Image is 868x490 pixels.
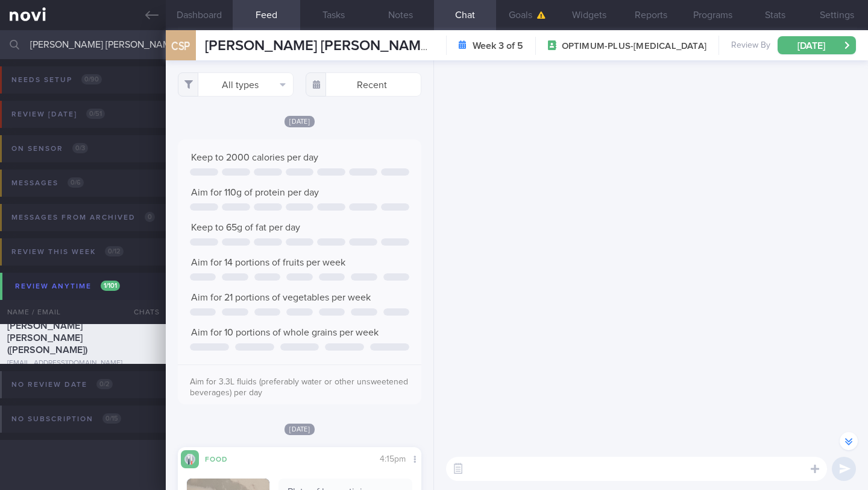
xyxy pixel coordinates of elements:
span: Keep to 2000 calories per day [191,153,318,162]
span: 1 / 101 [101,281,120,291]
div: Messages [8,175,87,191]
span: Aim for 3.3L fluids (preferably water or other unsweetened beverages) per day [190,378,408,397]
div: Chats [118,300,166,324]
span: 0 / 12 [105,246,124,256]
span: Review By [731,40,770,51]
span: 0 / 51 [86,109,105,119]
span: Keep to 65g of fat per day [191,223,300,232]
div: Review [DATE] [8,106,108,122]
div: Needs setup [8,72,105,88]
span: [PERSON_NAME] [PERSON_NAME] ([PERSON_NAME]) [7,321,87,355]
div: On sensor [8,141,91,157]
span: OPTIMUM-PLUS-[MEDICAL_DATA] [562,40,706,52]
div: Messages from Archived [8,209,158,226]
button: [DATE] [778,36,856,54]
span: 0 / 6 [68,177,84,188]
strong: Week 3 of 5 [473,40,523,52]
span: Aim for 14 portions of fruits per week [191,258,345,267]
span: Aim for 10 portions of whole grains per week [191,328,379,337]
span: 0 / 3 [72,143,88,153]
span: [DATE] [285,424,315,435]
span: [PERSON_NAME] [PERSON_NAME] ([PERSON_NAME]) [205,39,557,53]
div: No subscription [8,411,124,427]
div: CSP [163,23,199,69]
div: Review anytime [12,278,123,294]
div: [EMAIL_ADDRESS][DOMAIN_NAME] [7,359,159,368]
div: No review date [8,377,116,393]
span: [DATE] [285,116,315,127]
span: Aim for 110g of protein per day [191,188,319,197]
div: Review this week [8,244,127,260]
div: Food [199,453,247,463]
span: 0 / 15 [102,413,121,424]
span: 0 / 90 [81,74,102,84]
button: All types [178,72,294,97]
span: Aim for 21 portions of vegetables per week [191,293,371,302]
span: 0 [145,212,155,222]
span: 4:15pm [380,455,406,463]
span: 0 / 2 [96,379,113,389]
